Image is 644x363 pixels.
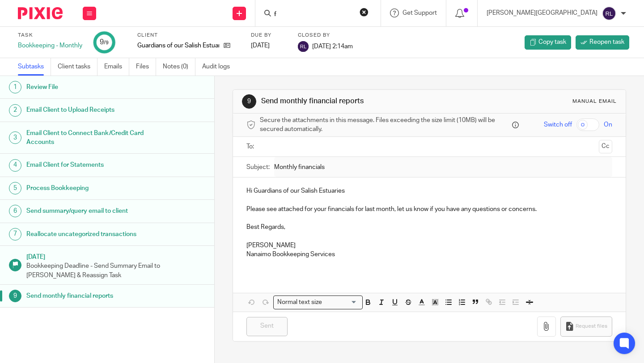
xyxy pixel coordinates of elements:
[260,116,510,134] span: Secure the attachments in this message. Files exceeding the size limit (10MB) will be secured aut...
[246,317,288,336] input: Sent
[525,35,571,50] a: Copy task
[589,38,624,46] span: Reopen task
[604,120,612,129] span: On
[58,58,97,76] a: Client tasks
[246,142,256,151] label: To:
[26,228,146,241] h1: Reallocate uncategorized transactions
[9,205,21,217] div: 6
[273,11,354,19] input: Search
[26,80,146,94] h1: Review File
[26,103,146,117] h1: Email Client to Upload Receipts
[163,58,195,76] a: Notes (0)
[599,140,612,153] button: Cc
[18,7,63,19] img: Pixie
[18,58,51,76] a: Subtasks
[325,298,357,307] input: Search for option
[9,159,21,172] div: 4
[602,6,616,21] img: svg%3E
[560,317,612,337] button: Request files
[26,250,205,262] h1: [DATE]
[246,163,270,172] label: Subject:
[246,205,612,214] p: Please see attached for your financials for last month, let us know if you have any questions or ...
[246,223,612,232] p: Best Regards,
[104,40,109,45] small: /9
[402,10,437,16] span: Get Support
[576,323,607,330] span: Request files
[9,104,21,117] div: 2
[576,35,629,50] a: Reopen task
[246,250,612,259] p: Nanaimo Bookkeeping Services
[26,158,146,172] h1: Email Client for Statements
[136,58,156,76] a: Files
[9,81,21,93] div: 1
[572,98,617,105] div: Manual email
[298,41,309,52] img: svg%3E
[538,38,566,46] span: Copy task
[26,204,146,218] h1: Send summary/query email to client
[251,41,287,50] div: [DATE]
[137,41,219,50] p: Guardians of our Salish Estuaries
[9,182,21,194] div: 5
[26,181,146,195] h1: Process Bookkeeping
[251,32,287,39] label: Due by
[275,298,324,307] span: Normal text size
[202,58,237,76] a: Audit logs
[18,32,82,39] label: Task
[298,32,353,39] label: Closed by
[312,43,353,49] span: [DATE] 2:14am
[9,290,21,302] div: 9
[26,289,146,303] h1: Send monthly financial reports
[9,131,21,144] div: 3
[9,228,21,241] div: 7
[261,97,449,106] h1: Send monthly financial reports
[246,186,612,195] p: Hi Guardians of our Salish Estuaries
[137,32,240,39] label: Client
[18,41,82,50] div: Bookkeeping - Monthly
[273,295,363,309] div: Search for option
[544,120,572,129] span: Switch off
[242,94,256,109] div: 9
[246,241,612,250] p: [PERSON_NAME]
[487,8,597,17] p: [PERSON_NAME][GEOGRAPHIC_DATA]
[26,127,146,149] h1: Email Client to Connect Bank/Credit Card Accounts
[104,58,129,76] a: Emails
[26,262,205,280] p: Bookkeeping Deadline - Send Summary Email to [PERSON_NAME] & Reassign Task
[360,8,369,17] button: Clear
[100,37,109,47] div: 9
